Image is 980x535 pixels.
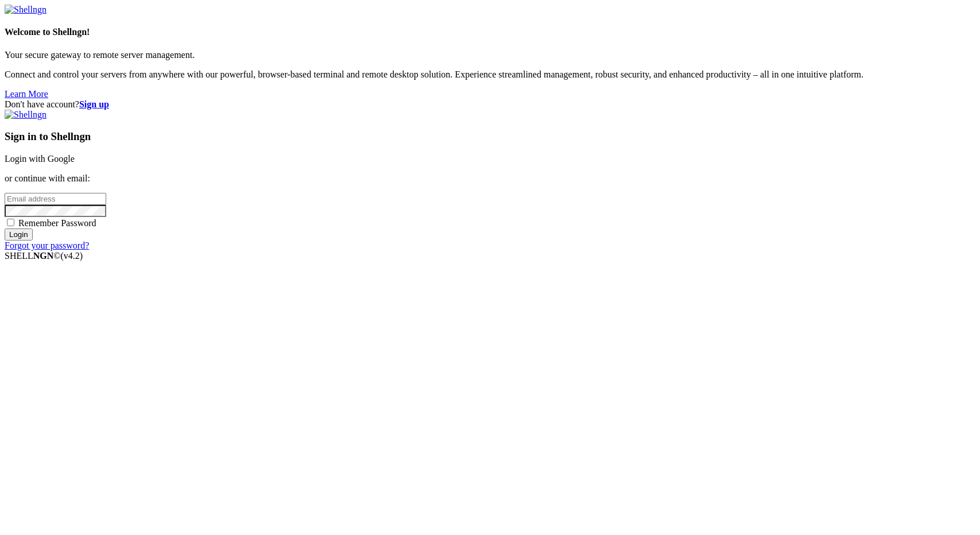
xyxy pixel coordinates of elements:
[7,219,14,226] input: Remember Password
[33,251,54,261] b: NGN
[5,5,47,15] img: Shellngn
[79,99,109,109] a: Sign up
[5,110,47,120] img: Shellngn
[5,89,48,99] a: Learn More
[5,130,975,143] h3: Sign in to Shellngn
[61,251,83,261] span: 4.2.0
[5,193,106,205] input: Email address
[5,50,975,60] p: Your secure gateway to remote server management.
[18,218,96,228] span: Remember Password
[5,69,975,80] p: Connect and control your servers from anywhere with our powerful, browser-based terminal and remo...
[5,173,975,184] p: or continue with email:
[5,228,33,241] input: Login
[5,241,89,250] a: Forgot your password?
[5,251,83,261] span: SHELL ©
[5,154,75,164] a: Login with Google
[5,27,975,37] h4: Welcome to Shellngn!
[5,99,975,110] div: Don't have account?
